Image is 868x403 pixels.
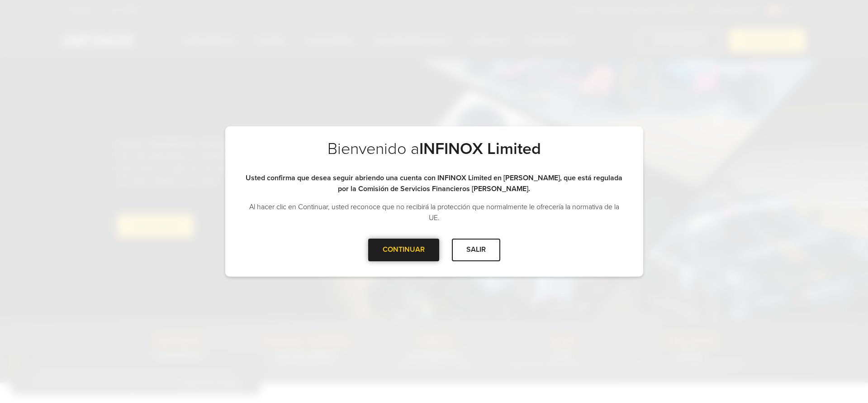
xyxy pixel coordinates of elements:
h2: Bienvenido a [243,139,625,173]
strong: Usted confirma que desea seguir abriendo una cuenta con INFINOX Limited en [PERSON_NAME], que est... [246,173,622,193]
p: Al hacer clic en Continuar, usted reconoce que no recibirá la protección que normalmente le ofrec... [243,201,625,223]
strong: INFINOX Limited [419,139,541,158]
div: SALIR [452,239,500,261]
div: CONTINUAR [368,239,439,261]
